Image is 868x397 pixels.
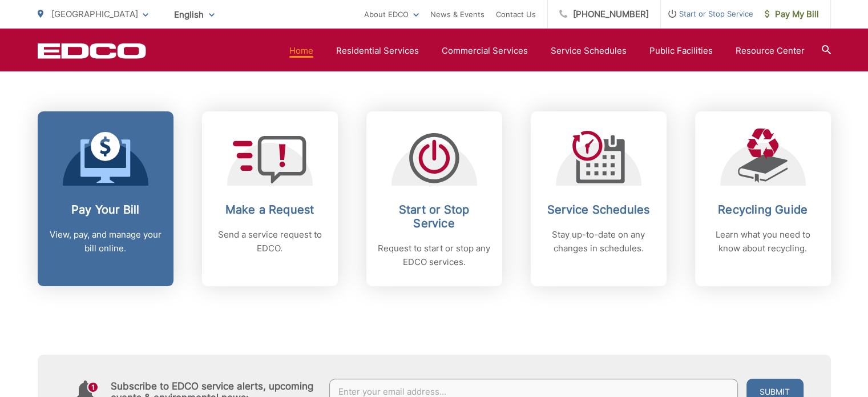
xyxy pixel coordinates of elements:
span: English [165,5,223,25]
p: Request to start or stop any EDCO services. [378,242,491,269]
h2: Make a Request [213,203,326,216]
a: Public Facilities [649,44,713,58]
h2: Pay Your Bill [49,203,162,216]
span: Pay My Bill [765,7,819,21]
span: [GEOGRAPHIC_DATA] [51,9,138,19]
a: Recycling Guide Learn what you need to know about recycling. [695,111,831,286]
p: Send a service request to EDCO. [213,228,326,255]
a: Service Schedules Stay up-to-date on any changes in schedules. [531,111,667,286]
p: Stay up-to-date on any changes in schedules. [542,228,655,255]
a: Residential Services [336,44,419,58]
a: Commercial Services [442,44,528,58]
h2: Start or Stop Service [378,203,491,230]
a: EDCD logo. Return to the homepage. [38,43,146,59]
a: News & Events [430,7,485,21]
a: Service Schedules [551,44,627,58]
a: Make a Request Send a service request to EDCO. [202,111,338,286]
a: About EDCO [364,7,419,21]
h2: Service Schedules [542,203,655,216]
p: View, pay, and manage your bill online. [49,228,162,255]
a: Home [289,44,313,58]
p: Learn what you need to know about recycling. [706,228,819,255]
a: Pay Your Bill View, pay, and manage your bill online. [38,111,173,286]
a: Contact Us [496,7,536,21]
h2: Recycling Guide [706,203,819,216]
a: Resource Center [736,44,805,58]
